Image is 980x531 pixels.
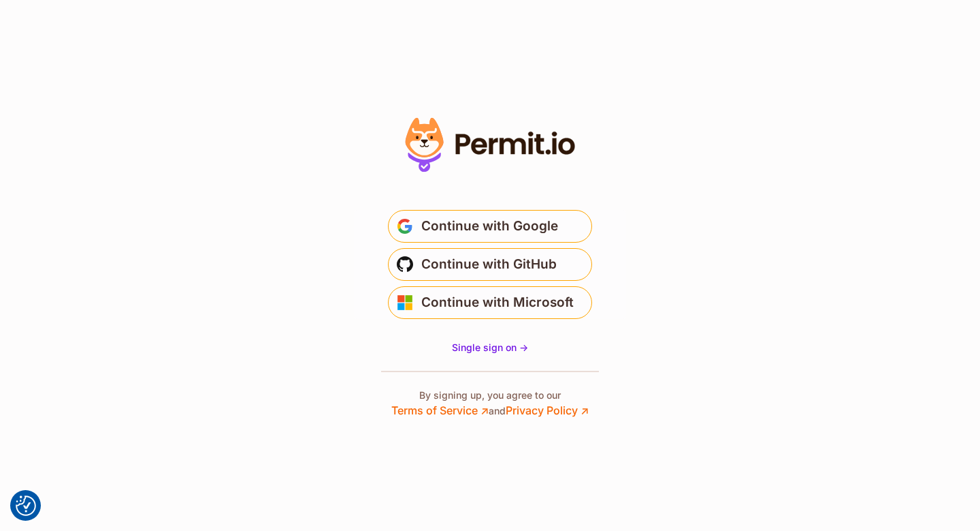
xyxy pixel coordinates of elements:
span: Continue with Google [421,215,558,237]
a: Single sign on -> [452,341,528,354]
button: Continue with Microsoft [388,286,592,319]
a: Terms of Service ↗ [391,404,489,417]
span: Continue with Microsoft [421,292,574,314]
button: Continue with GitHub [388,248,592,281]
button: Continue with Google [388,210,592,243]
span: Single sign on -> [452,342,528,353]
a: Privacy Policy ↗ [506,404,589,417]
span: Continue with GitHub [421,254,557,275]
p: By signing up, you agree to our and [391,389,589,419]
img: Revisit consent button [16,496,36,516]
button: Consent Preferences [16,496,36,516]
